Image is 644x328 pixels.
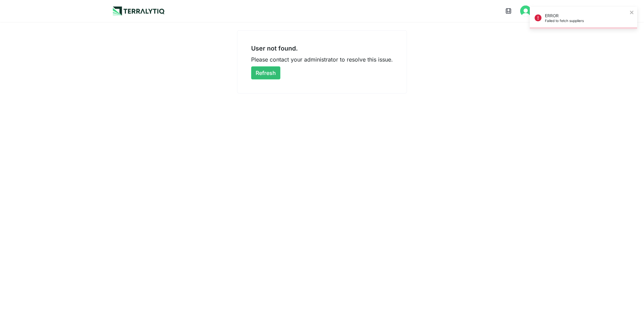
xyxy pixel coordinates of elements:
[251,55,393,64] div: Please contact your administrator to resolve this issue.
[630,10,634,15] button: close
[520,6,531,17] img: Kevan Liao
[520,6,531,17] button: Open user button
[545,19,627,23] p: Failed to fetch suppliers
[251,44,298,53] div: User not found.
[545,13,627,19] p: ERROR
[113,7,164,15] img: Logo
[251,66,280,79] button: Refresh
